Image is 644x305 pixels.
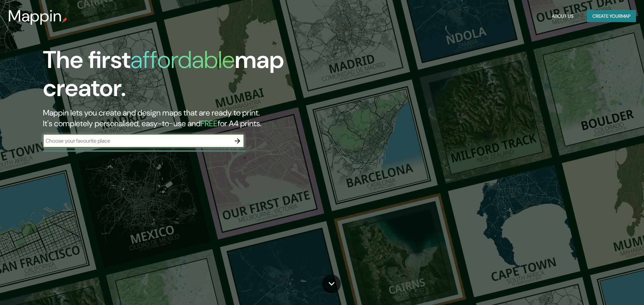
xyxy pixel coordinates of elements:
h5: FREE [201,118,218,129]
button: About Us [549,10,576,22]
input: Choose your favourite place [43,137,231,145]
button: Create yourmap [587,10,636,22]
h1: The first map creator. [43,46,365,107]
h2: Mappin lets you create and design maps that are ready to print. It's completely personalised, eas... [43,107,365,129]
h3: Mappin [8,7,62,25]
h1: affordable [130,44,235,75]
img: mappin-pin [62,17,67,23]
